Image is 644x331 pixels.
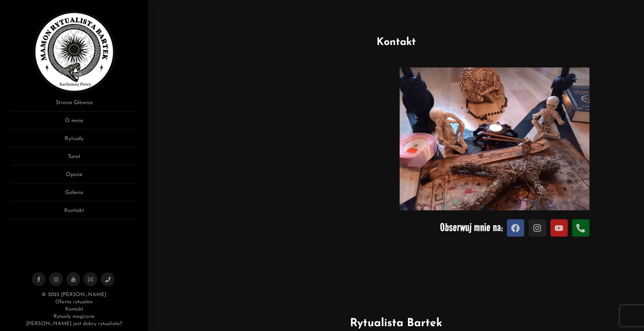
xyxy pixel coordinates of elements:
[10,99,138,111] a: Strona Główna
[10,206,138,219] a: Kontakt
[65,307,83,312] a: Kontakt
[55,300,92,305] a: Oferta rytuałów
[33,10,116,93] img: Rytualista Bartek
[10,153,138,165] a: Tarot
[10,171,138,183] a: Opinie
[26,321,122,327] a: [PERSON_NAME] jest dobry rytualista?
[400,217,503,237] p: Obserwuj mnie na:
[10,117,138,129] a: O mnie
[10,135,138,147] a: Rytuały
[53,314,94,319] a: Rytuały magiczne
[158,35,634,50] h2: Kontakt
[10,189,138,201] a: Galeria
